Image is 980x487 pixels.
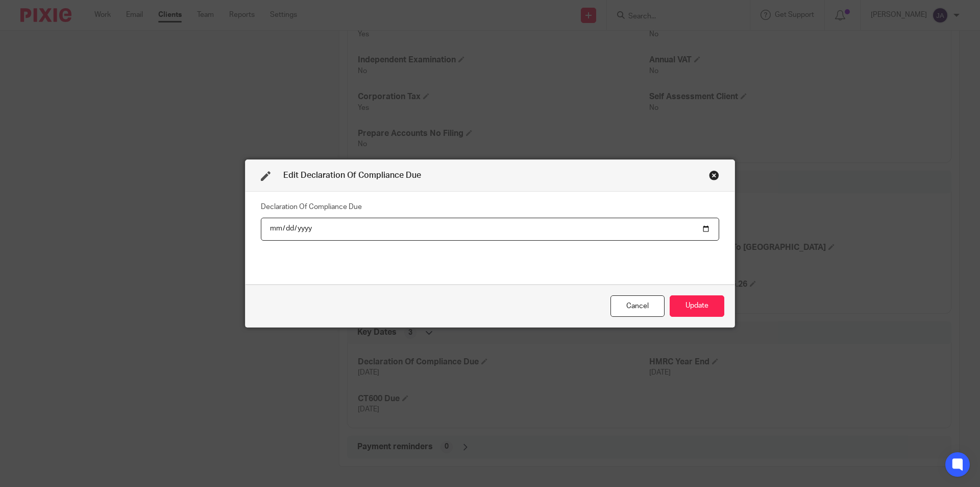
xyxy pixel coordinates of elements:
span: Edit Declaration Of Compliance Due [283,171,421,179]
button: Update [670,295,724,317]
div: Close this dialog window [709,170,719,180]
input: YYYY-MM-DD [261,218,719,241]
label: Declaration Of Compliance Due [261,202,362,212]
div: Close this dialog window [610,295,665,317]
